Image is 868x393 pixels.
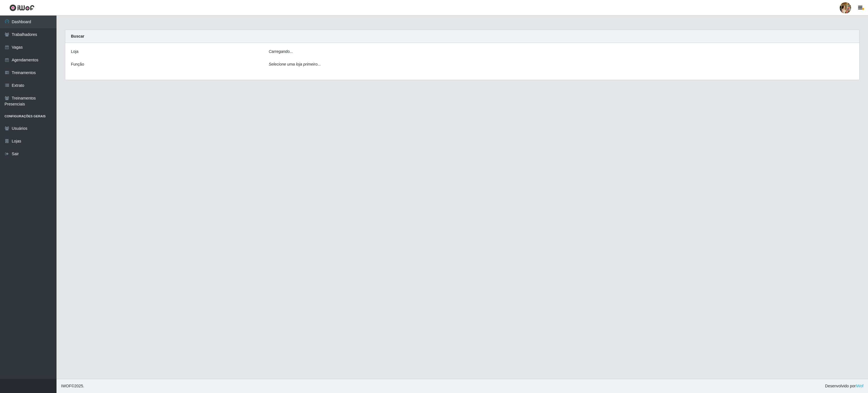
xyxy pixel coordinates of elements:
[856,384,863,388] a: iWof
[71,34,84,38] strong: Buscar
[269,62,321,66] i: Selecione uma loja primeiro...
[825,383,863,389] span: Desenvolvido por
[61,384,71,388] span: IWOF
[61,383,84,389] span: © 2025 .
[9,4,34,11] img: CoreUI Logo
[269,49,293,54] i: Carregando...
[71,49,78,55] label: Loja
[71,61,84,67] label: Função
